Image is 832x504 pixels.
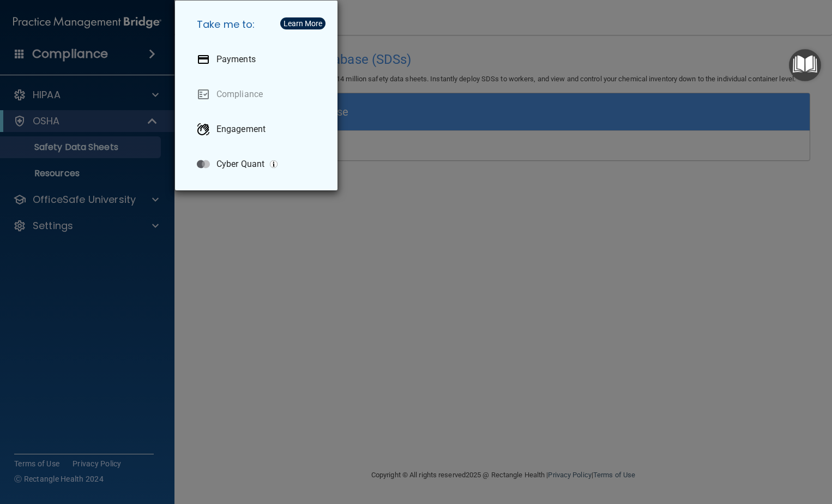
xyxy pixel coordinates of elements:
a: Payments [188,44,329,75]
a: Engagement [188,114,329,145]
p: Cyber Quant [216,159,264,170]
p: Engagement [216,124,266,135]
button: Learn More [280,17,325,29]
button: Open Resource Center [789,49,821,81]
h5: Take me to: [188,9,329,40]
p: Payments [216,54,256,65]
iframe: Drift Widget Chat Controller [777,429,819,470]
a: Cyber Quant [188,149,329,179]
a: Compliance [188,79,329,110]
div: Learn More [284,20,322,27]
